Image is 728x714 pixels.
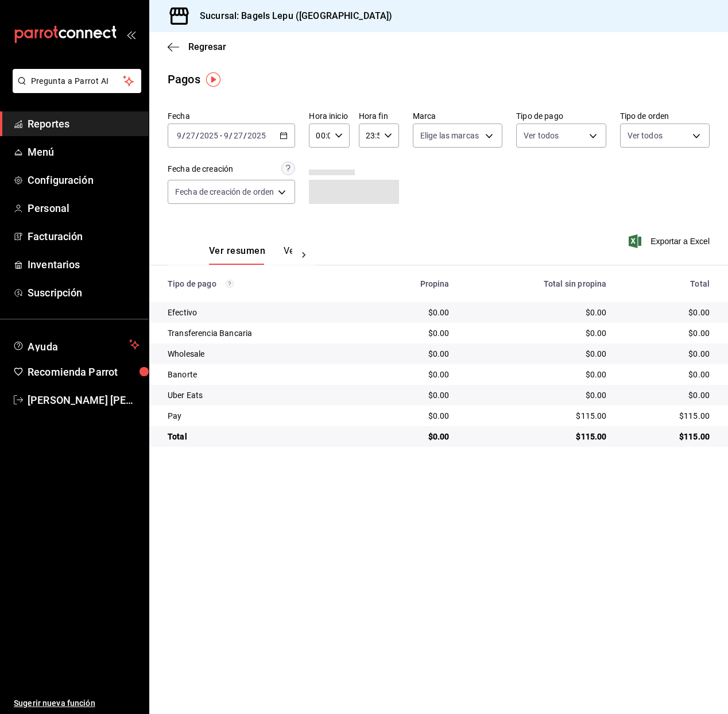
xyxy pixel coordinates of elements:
a: Pregunta a Parrot AI [8,83,141,95]
div: $115.00 [468,410,607,422]
div: $0.00 [468,307,607,318]
div: Pagos [168,71,200,88]
span: - [220,131,222,140]
div: $115.00 [625,431,710,442]
span: Ver todos [628,130,663,141]
div: $115.00 [468,431,607,442]
button: open_drawer_menu [126,30,135,39]
div: Uber Eats [168,389,357,401]
div: Tipo de pago [168,279,357,288]
div: Total sin propina [468,279,607,288]
span: / [182,131,185,140]
div: $0.00 [375,389,450,401]
div: $0.00 [625,327,710,339]
span: Sugerir nueva función [14,697,140,709]
div: $0.00 [375,327,450,339]
span: Menú [28,144,140,160]
input: -- [223,131,229,140]
div: Propina [375,279,450,288]
div: $0.00 [625,369,710,380]
div: $0.00 [625,348,710,360]
input: -- [185,131,196,140]
div: $0.00 [625,307,710,318]
div: $0.00 [375,431,450,442]
span: Suscripción [28,285,140,300]
div: Total [168,431,357,442]
div: navigation tabs [209,245,292,265]
span: / [243,131,247,140]
label: Hora inicio [309,112,349,120]
div: $0.00 [375,307,450,318]
div: $0.00 [375,348,450,360]
img: Tooltip marker [206,72,220,87]
input: -- [176,131,182,140]
button: Regresar [168,41,226,52]
button: Ver pagos [284,245,327,265]
input: ---- [199,131,219,140]
span: Facturación [28,229,140,244]
span: / [229,131,233,140]
label: Tipo de orden [620,112,710,120]
div: Wholesale [168,348,357,360]
div: Efectivo [168,307,357,318]
span: Inventarios [28,257,140,272]
div: $0.00 [625,389,710,401]
input: -- [233,131,243,140]
button: Exportar a Excel [631,234,710,248]
span: Elige las marcas [420,130,479,141]
button: Ver resumen [209,245,265,265]
div: $0.00 [375,369,450,380]
span: [PERSON_NAME] [PERSON_NAME] [28,392,140,408]
div: $0.00 [468,389,607,401]
div: Transferencia Bancaria [168,327,357,339]
div: $0.00 [375,410,450,422]
span: Pregunta a Parrot AI [31,75,123,87]
span: Personal [28,200,140,216]
div: Fecha de creación [168,163,233,175]
span: Reportes [28,116,140,132]
div: Total [625,279,710,288]
div: Pay [168,410,357,422]
span: / [196,131,199,140]
label: Fecha [168,112,295,120]
span: Regresar [188,41,226,52]
label: Tipo de pago [516,112,606,120]
svg: Los pagos realizados con Pay y otras terminales son montos brutos. [226,280,234,288]
div: $0.00 [468,369,607,380]
input: ---- [247,131,266,140]
div: Banorte [168,369,357,380]
button: Pregunta a Parrot AI [13,69,141,93]
span: Ayuda [28,338,125,352]
div: $0.00 [468,348,607,360]
span: Fecha de creación de orden [175,186,274,198]
div: $115.00 [625,410,710,422]
label: Hora fin [359,112,399,120]
div: $0.00 [468,327,607,339]
label: Marca [413,112,502,120]
span: Ver todos [524,130,559,141]
h3: Sucursal: Bagels Lepu ([GEOGRAPHIC_DATA]) [191,9,392,23]
span: Configuración [28,172,140,188]
span: Recomienda Parrot [28,364,140,380]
